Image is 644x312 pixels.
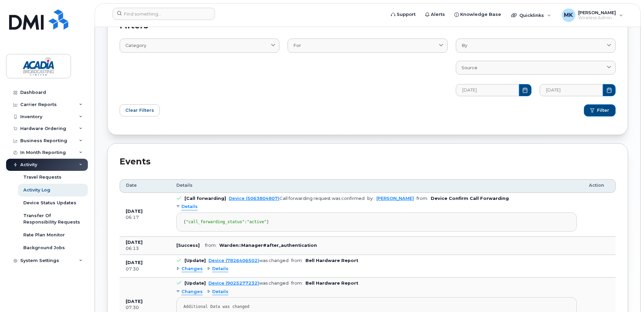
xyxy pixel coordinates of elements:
[462,64,477,71] span: Source
[305,258,358,263] b: Bell Hardware Report
[120,104,160,116] button: Clear Filters
[540,84,603,96] input: MM/DD/YYYY
[219,243,317,248] b: Warden::Manager#after_authentication
[208,281,289,286] div: was changed
[184,196,226,201] b: [Call forwarding]
[397,11,416,18] span: Support
[212,289,228,295] span: Details
[417,196,428,201] span: from:
[126,182,137,188] span: Date
[460,11,501,18] span: Knowledge Base
[603,84,616,96] button: Choose Date
[126,214,164,220] div: 06:17
[126,260,143,265] b: [DATE]
[126,245,164,252] div: 06:13
[208,258,289,263] div: was changed
[181,289,203,295] span: Changes
[247,219,267,224] span: "active"
[229,196,365,201] div: Call forwarding request was confirmed
[184,258,206,263] b: [Update]
[291,281,303,286] span: from:
[386,8,420,21] a: Support
[184,281,206,286] b: [Update]
[181,204,198,210] span: Details
[288,38,447,52] a: For
[420,8,450,21] a: Alerts
[376,196,414,201] a: [PERSON_NAME]
[291,258,303,263] span: from:
[208,281,259,286] a: Device (9025277232)
[113,8,215,20] input: Find something...
[183,304,570,309] div: Additional Data was changed
[578,15,616,21] span: Wireless Admin
[456,38,616,52] a: By
[120,38,279,52] a: Category
[176,243,200,248] b: [Success]
[431,196,509,201] b: Device Confirm Call Forwarding
[125,107,154,113] span: Clear Filters
[176,182,193,188] span: Details
[183,219,570,225] div: { : }
[367,196,374,201] span: by:
[212,266,228,272] span: Details
[462,42,467,49] span: By
[126,299,143,304] b: [DATE]
[208,258,259,263] a: Device (7826406502)
[519,12,544,18] span: Quicklinks
[584,104,616,116] button: Filter
[126,266,164,272] div: 07:30
[181,266,203,272] span: Changes
[456,84,519,96] input: MM/DD/YYYY
[450,8,506,21] a: Knowledge Base
[519,84,532,96] button: Choose Date
[126,305,164,311] div: 07:30
[557,8,628,22] div: Matthew King
[205,243,217,248] span: from:
[578,10,616,15] span: [PERSON_NAME]
[456,61,616,75] a: Source
[597,107,609,113] span: Filter
[293,42,301,49] span: For
[186,219,244,224] span: "call_forwarding_status"
[229,196,279,201] a: Device (5063804807)
[564,11,573,19] span: MK
[126,240,143,245] b: [DATE]
[583,179,616,193] th: Action
[126,209,143,214] b: [DATE]
[506,8,556,22] div: Quicklinks
[431,11,445,18] span: Alerts
[120,156,616,168] div: Events
[125,42,146,49] span: Category
[305,281,358,286] b: Bell Hardware Report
